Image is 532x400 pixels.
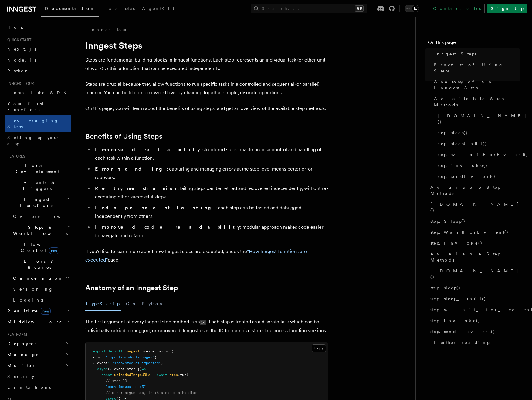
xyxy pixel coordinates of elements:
[125,349,140,353] span: inngest
[13,298,45,302] span: Logging
[5,360,71,371] button: Monitor
[93,349,106,353] span: export
[5,65,71,76] a: Python
[428,238,520,248] a: step.Invoke()
[430,229,509,235] span: step.WaitForEvent()
[85,247,328,264] p: If you'd like to learn more about how Inngest steps are executed, check the page.
[430,268,520,280] span: [DOMAIN_NAME]()
[428,293,520,304] a: step.sleep_until()
[430,184,520,196] span: Available Step Methods
[102,6,135,11] span: Examples
[13,214,76,219] span: Overview
[11,211,71,222] a: Overview
[11,239,71,256] button: Flow Controlnew
[355,5,364,12] kbd: ⌘K
[5,87,71,98] a: Install the SDK
[438,173,496,179] span: step.sendEvent()
[5,98,71,115] a: Your first Functions
[7,385,51,390] span: Limitations
[11,241,67,253] span: Flow Control
[432,59,520,76] a: Benefits of Using Steps
[429,4,485,13] a: Contact sales
[41,308,51,315] span: new
[5,160,71,177] button: Local Development
[5,38,31,42] span: Quick start
[163,361,165,365] span: ,
[428,282,520,293] a: step.sleep()
[428,248,520,265] a: Available Step Methods
[106,355,154,359] span: "import-product-images"
[45,6,95,11] span: Documentation
[140,349,171,353] span: .createFunction
[11,224,68,236] span: Steps & Workflows
[428,48,520,59] a: Inngest Steps
[186,373,188,377] span: (
[5,211,71,305] div: Inngest Functions
[7,47,36,52] span: Next.js
[11,273,71,284] button: Cancellation
[95,166,167,172] strong: Error handling
[5,349,71,360] button: Manage
[430,328,495,335] span: step.send_event()
[438,141,487,147] span: step.sleepUntil()
[85,80,328,97] p: Steps are crucial because they allow functions to run specific tasks in a controlled and sequenti...
[13,287,53,292] span: Versioning
[7,118,59,129] span: Leveraging Steps
[5,132,71,149] a: Setting up your app
[5,179,66,192] span: Events & Triggers
[11,284,71,295] a: Versioning
[5,341,40,347] span: Deployment
[435,110,520,127] a: [DOMAIN_NAME]()
[41,2,99,17] a: Documentation
[432,337,520,348] a: Further reading
[5,305,71,316] button: Realtimenew
[7,68,29,73] span: Python
[11,295,71,305] a: Logging
[112,361,161,365] span: "shop/product.imported"
[434,96,520,108] span: Available Step Methods
[428,182,520,199] a: Available Step Methods
[93,223,328,240] li: : modular approach makes code easier to navigate and refactor.
[85,318,328,335] p: The first argument of every Inngest step method is an . Each step is treated as a discrete task w...
[428,39,520,48] h4: On this page
[5,319,63,325] span: Middleware
[435,171,520,182] a: step.sendEvent()
[434,62,520,74] span: Benefits of Using Steps
[5,162,66,175] span: Local Development
[5,382,71,393] a: Limitations
[7,90,70,95] span: Install the SDK
[93,204,328,221] li: : each step can be tested and debugged independently from others.
[430,201,520,213] span: [DOMAIN_NAME]()
[101,373,112,377] span: const
[106,379,127,383] span: // step ID
[93,184,328,201] li: : failing steps can be retried and recovered independently, without re-executing other successful...
[142,297,164,311] button: Python
[95,185,178,191] strong: Retry mechanism
[428,326,520,337] a: step.send_event()
[85,40,328,51] h1: Inngest Steps
[5,338,71,349] button: Deployment
[430,51,476,57] span: Inngest Steps
[405,5,419,12] button: Toggle dark mode
[95,224,240,230] strong: Improved code readability
[152,373,154,377] span: =
[487,4,527,13] a: Sign Up
[7,135,59,146] span: Setting up your app
[430,296,486,302] span: step.sleep_until()
[7,374,34,379] span: Security
[430,251,520,263] span: Available Step Methods
[95,205,215,211] strong: Independent testing
[11,222,71,239] button: Steps & Workflows
[435,149,520,160] a: step.waitForEvent()
[101,355,103,359] span: :
[434,79,520,91] span: Anatomy of an Inngest Step
[5,177,71,194] button: Events & Triggers
[438,152,528,158] span: step.waitForEvent()
[7,101,43,112] span: Your first Functions
[428,199,520,216] a: [DOMAIN_NAME]()
[157,373,167,377] span: await
[154,355,157,359] span: }
[428,227,520,238] a: step.WaitForEvent()
[11,275,63,281] span: Cancellation
[114,373,150,377] span: uploadedImageURLs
